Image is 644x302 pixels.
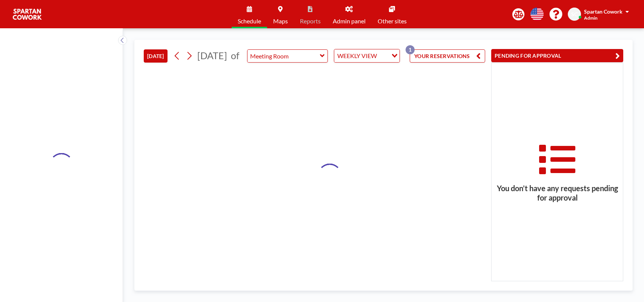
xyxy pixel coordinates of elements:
[144,49,168,63] button: [DATE]
[406,45,415,54] p: 1
[491,49,623,62] button: PENDING FOR APPROVAL
[273,18,288,24] span: Maps
[247,50,320,62] input: Meeting Room
[584,15,598,21] span: Admin
[571,11,578,18] span: SC
[492,184,623,202] h3: You don’t have any requests pending for approval
[334,49,400,62] div: Search for option
[333,18,366,24] span: Admin panel
[300,18,321,24] span: Reports
[379,51,387,61] input: Search for option
[238,18,261,24] span: Schedule
[584,8,622,15] span: Spartan Cowork
[336,51,378,61] span: WEEKLY VIEW
[410,49,485,63] button: YOUR RESERVATIONS1
[197,50,227,61] span: [DATE]
[12,7,42,22] img: organization-logo
[231,50,239,61] span: of
[378,18,407,24] span: Other sites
